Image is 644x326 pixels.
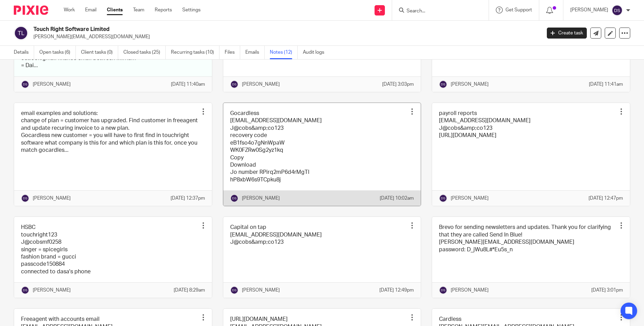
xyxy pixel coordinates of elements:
p: [DATE] 8:29am [174,287,205,294]
input: Search [406,8,468,14]
p: [DATE] 11:41am [589,81,623,88]
img: svg%3E [612,5,623,16]
p: [PERSON_NAME] [242,81,280,88]
img: svg%3E [439,194,447,202]
img: svg%3E [14,26,28,40]
img: svg%3E [21,194,29,202]
img: Pixie [14,6,48,15]
p: [PERSON_NAME] [33,195,71,202]
a: Clients [107,7,123,13]
p: [PERSON_NAME][EMAIL_ADDRESS][DOMAIN_NAME] [33,33,536,40]
a: Emails [245,46,265,59]
img: svg%3E [230,286,238,294]
p: [PERSON_NAME] [451,81,489,88]
p: [DATE] 10:02am [380,195,414,202]
span: Get Support [505,8,532,12]
p: [PERSON_NAME] [451,195,489,202]
p: [PERSON_NAME] [33,287,71,294]
a: Settings [182,7,201,13]
a: Notes (12) [270,46,298,59]
a: Closed tasks (25) [123,46,166,59]
a: Details [14,46,34,59]
h2: Touch Right Software Limited [33,26,436,33]
a: Team [133,7,144,13]
img: svg%3E [439,80,447,88]
p: [DATE] 12:49pm [379,287,414,294]
img: svg%3E [439,286,447,294]
p: [PERSON_NAME] [242,195,280,202]
p: [PERSON_NAME] [451,287,489,294]
a: Email [85,7,96,13]
a: Audit logs [303,46,329,59]
p: [DATE] 3:03pm [382,81,414,88]
img: svg%3E [230,80,238,88]
p: [DATE] 12:47pm [589,195,623,202]
p: [PERSON_NAME] [33,81,71,88]
a: Files [225,46,240,59]
p: [DATE] 11:40am [171,81,205,88]
a: Reports [155,7,172,13]
img: svg%3E [230,194,238,202]
p: [PERSON_NAME] [570,7,608,13]
p: [PERSON_NAME] [242,287,280,294]
img: svg%3E [21,80,29,88]
a: Client tasks (0) [81,46,118,59]
a: Create task [547,28,587,39]
a: Open tasks (6) [39,46,76,59]
a: Recurring tasks (10) [171,46,219,59]
p: [DATE] 3:01pm [591,287,623,294]
a: Work [64,7,75,13]
img: svg%3E [21,286,29,294]
p: [DATE] 12:37pm [171,195,205,202]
